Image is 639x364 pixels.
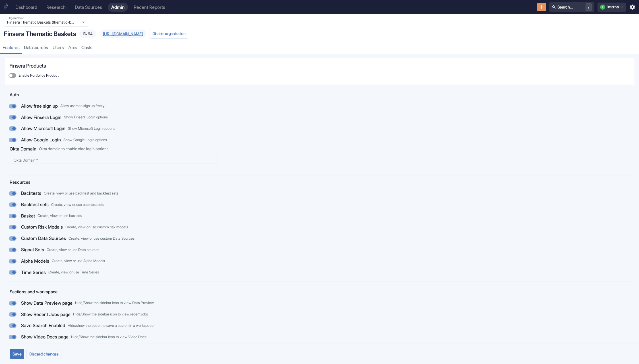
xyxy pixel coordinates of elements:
[80,18,87,26] button: Open
[108,3,128,12] a: Admin
[75,301,154,305] span: Hide/Show the sidebar icon to view Data Preview
[21,201,49,208] p: Backtest sets
[600,5,605,10] div: i
[18,73,59,78] span: Enable Portfolios Product
[64,116,108,119] span: Show Finsera Login options
[597,3,626,12] button: iinternal
[68,127,115,131] span: Show Microsoft Login options
[52,259,105,263] span: Create, view or use Alpha Models
[9,63,630,69] h6: Finsera Products
[71,3,106,12] a: Data Sources
[21,258,49,265] p: Alpha Models
[21,300,73,307] p: Show Data Preview page
[51,203,104,207] span: Create, view or use backtest sets
[75,5,102,10] div: Data Sources
[73,313,148,316] span: Hide/Show the sidebar icon to view recent jobs
[0,42,95,54] div: organization tabs
[150,29,188,39] button: Disable organization
[47,248,99,252] span: Create, view or use Data sources
[68,324,154,328] span: Hide/show the option to save a search in a workspace
[63,138,107,142] span: Show Google Login options
[38,214,82,218] span: Create, view or use baskets
[21,235,66,242] p: Custom Data Sources
[44,192,118,195] span: Create, view or use backtest and backtest sets
[79,42,95,54] a: costs
[21,114,61,121] p: Allow Finsera Login
[21,224,63,231] p: Custom Risk Models
[26,349,61,359] button: Discard changes
[65,225,128,229] span: Create, view or use custom risk models
[111,5,125,10] div: Admin
[21,246,44,253] p: Signal Sets
[43,3,69,12] a: Research
[21,334,69,340] p: Show Video Docs page
[21,311,71,318] p: Show Recent Jobs page
[60,104,105,108] span: Allow users to sign up freely
[4,29,76,39] p: Finsera Thematic Baskets
[10,349,24,359] button: Save
[22,42,50,54] a: datasources
[21,137,61,143] p: Allow Google Login
[48,271,99,274] span: Create, view or use Time Series
[79,32,96,36] span: ID: 94
[21,269,46,276] p: Time Series
[8,16,24,20] label: Organization
[10,92,19,98] p: Auth
[39,147,109,151] span: Okta domain to enable okta login options
[71,335,146,339] span: Hide/Show the sidebar icon to view Video Docs
[69,237,135,240] span: Create, view or use custom Data Sources
[10,289,57,295] p: Sections and workspace
[10,146,36,152] p: Okta Domain
[21,125,65,132] p: Allow Microsoft Login
[12,3,41,12] a: Dashboard
[21,213,35,219] p: Basket
[21,322,65,329] p: Save Search Enabled
[134,5,165,10] div: Recent Reports
[46,5,66,10] div: Research
[10,179,30,186] p: Resources
[15,5,37,10] div: Dashboard
[21,190,41,197] p: Backtests
[549,2,594,12] button: Search.../
[130,3,169,12] a: Recent Reports
[537,3,546,12] button: New Resource
[21,103,58,110] p: Allow free sign up
[0,42,22,54] a: features
[103,32,143,36] a: [URL][DOMAIN_NAME]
